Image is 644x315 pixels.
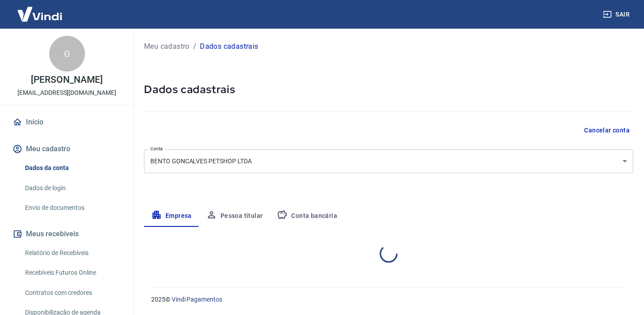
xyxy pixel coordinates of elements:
button: Sair [601,6,633,23]
a: Relatório de Recebíveis [21,244,123,262]
button: Meus recebíveis [11,224,123,244]
p: / [193,41,196,52]
a: Envio de documentos [21,199,123,217]
a: Contratos com credores [21,284,123,302]
button: Empresa [144,205,199,227]
button: Conta bancária [270,205,344,227]
a: Recebíveis Futuros Online [21,264,123,282]
p: [PERSON_NAME] [31,75,102,85]
a: Início [11,112,123,132]
p: [EMAIL_ADDRESS][DOMAIN_NAME] [17,88,116,98]
a: Dados de login [21,179,123,197]
button: Pessoa titular [199,205,270,227]
button: Meu cadastro [11,139,123,159]
img: Vindi [11,0,69,28]
div: BENTO GONCALVES PETSHOP LTDA [144,149,633,173]
button: Cancelar conta [580,122,633,139]
a: Meu cadastro [144,41,190,52]
h5: Dados cadastrais [144,82,633,97]
a: Dados da conta [21,159,123,177]
div: G [49,36,85,72]
p: Dados cadastrais [200,41,258,52]
a: Vindi Pagamentos [172,296,222,303]
p: 2025 © [151,295,623,304]
label: Conta [150,145,163,152]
